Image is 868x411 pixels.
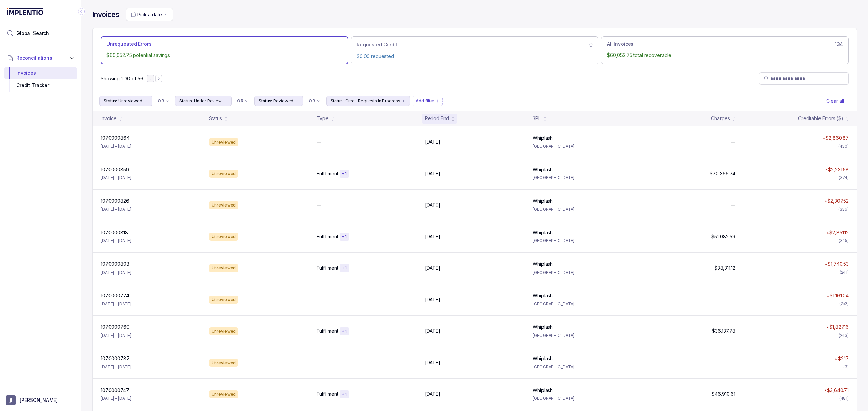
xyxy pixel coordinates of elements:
[158,98,164,104] p: OR
[607,52,843,59] p: $60,052.75 total recoverable
[828,261,849,267] p: $1,740.53
[101,36,849,64] ul: Action Tab Group
[413,96,443,106] button: Filter Chip Add filter
[357,41,593,49] div: 0
[9,67,72,79] div: Invoices
[823,137,825,139] img: red pointer upwards
[209,327,239,336] div: Unreviewed
[101,206,131,213] p: [DATE] – [DATE]
[4,50,77,65] button: Reconciliations
[317,138,321,145] p: —
[533,387,553,394] p: Whiplash
[179,98,193,104] p: Status:
[827,295,829,297] img: red pointer upwards
[827,232,829,234] img: red pointer upwards
[425,233,440,240] p: [DATE]
[838,206,849,213] div: (336)
[342,392,347,397] p: + 1
[259,98,272,104] p: Status:
[533,364,633,370] p: [GEOGRAPHIC_DATA]
[101,135,130,142] p: 1070000864
[731,359,735,366] p: —
[101,395,131,402] p: [DATE] – [DATE]
[317,170,338,177] p: Fulfillment
[4,66,77,93] div: Reconciliations
[825,200,827,202] img: red pointer upwards
[840,269,849,276] div: (241)
[20,397,58,404] p: [PERSON_NAME]
[825,96,850,106] button: Clear Filters
[342,171,347,176] p: + 1
[295,98,300,104] div: remove content
[126,8,173,21] button: Date Range Picker
[99,96,152,106] button: Filter Chip Unreviewed
[101,237,131,244] p: [DATE] – [DATE]
[175,96,232,106] li: Filter Chip Under Review
[77,7,85,16] div: Collapse Icon
[835,42,843,47] h6: 134
[101,364,131,370] p: [DATE] – [DATE]
[826,98,844,104] p: Clear all
[209,170,239,178] div: Unreviewed
[209,233,239,241] div: Unreviewed
[209,359,239,367] div: Unreviewed
[273,98,293,104] p: Reviewed
[839,395,849,402] div: (481)
[101,261,129,267] p: 1070000803
[401,98,407,104] div: remove content
[101,166,129,173] p: 1070000859
[101,115,117,122] div: Invoice
[223,98,229,104] div: remove content
[306,96,323,106] button: Filter Chip Connector undefined
[533,143,633,150] p: [GEOGRAPHIC_DATA]
[155,96,172,106] button: Filter Chip Connector undefined
[118,98,142,104] p: Unreviewed
[416,98,434,104] p: Add filter
[317,391,338,397] p: Fulfillment
[101,198,129,204] p: 1070000826
[357,53,593,60] p: $0.00 requested
[209,264,239,272] div: Unreviewed
[326,96,410,106] button: Filter Chip Credit Requests In Progress
[731,138,735,145] p: —
[533,229,553,236] p: Whiplash
[158,98,170,104] li: Filter Chip Connector undefined
[826,135,849,142] p: $2,860.87
[209,390,239,398] div: Unreviewed
[345,98,400,104] p: Credit Requests In Progress
[6,395,75,405] button: User initials[PERSON_NAME]
[317,202,321,209] p: —
[711,115,730,122] div: Charges
[798,115,843,122] div: Creditable Errors ($)
[101,355,130,362] p: 1070000787
[101,269,131,276] p: [DATE] – [DATE]
[209,201,239,209] div: Unreviewed
[317,328,338,334] p: Fulfillment
[309,98,315,104] p: OR
[838,355,849,362] p: $2.17
[714,265,735,272] p: $38,311.12
[317,115,328,122] div: Type
[835,358,837,360] img: red pointer upwards
[425,328,440,334] p: [DATE]
[710,170,735,177] p: $70,366.74
[101,229,128,236] p: 1070000818
[155,75,162,82] button: Next Page
[731,202,735,209] p: —
[101,75,143,82] p: Showing 1-30 of 56
[137,12,162,17] span: Pick a date
[131,11,162,18] search: Date Range Picker
[843,364,849,370] div: (3)
[533,166,553,173] p: Whiplash
[533,395,633,402] p: [GEOGRAPHIC_DATA]
[731,296,735,303] p: —
[829,229,849,236] p: $2,851.12
[101,143,131,150] p: [DATE] – [DATE]
[533,269,633,276] p: [GEOGRAPHIC_DATA]
[533,135,553,142] p: Whiplash
[533,198,553,204] p: Whiplash
[16,30,49,37] span: Global Search
[342,234,347,239] p: + 1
